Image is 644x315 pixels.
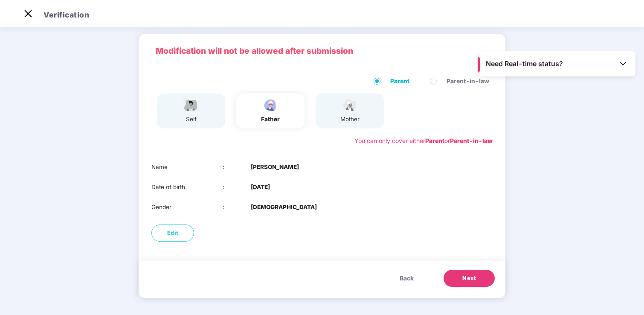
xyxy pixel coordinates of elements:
[180,115,202,124] div: self
[462,274,476,283] span: Next
[486,59,563,68] span: Need Real-time status?
[167,229,179,237] span: Edit
[354,136,493,146] div: You can only cover either or
[151,225,194,242] button: Edit
[251,203,317,212] b: [DEMOGRAPHIC_DATA]
[180,98,202,113] img: svg+xml;base64,PHN2ZyBpZD0iRW1wbG95ZWVfbWFsZSIgeG1sbnM9Imh0dHA6Ly93d3cudzMub3JnLzIwMDAvc3ZnIiB3aW...
[387,76,413,86] span: Parent
[260,98,281,113] img: svg+xml;base64,PHN2ZyBpZD0iRmF0aGVyX2ljb24iIHhtbG5zPSJodHRwOi8vd3d3LnczLm9yZy8yMDAwL3N2ZyIgeG1sbn...
[443,76,493,86] span: Parent-in-law
[151,183,223,192] div: Date of birth
[223,163,251,172] div: :
[400,274,414,283] span: Back
[223,203,251,212] div: :
[425,137,444,144] b: Parent
[223,183,251,192] div: :
[619,59,627,68] img: Toggle Icon
[151,163,223,172] div: Name
[251,183,270,192] b: [DATE]
[151,203,223,212] div: Gender
[339,98,360,113] img: svg+xml;base64,PHN2ZyB4bWxucz0iaHR0cDovL3d3dy53My5vcmcvMjAwMC9zdmciIHdpZHRoPSI1NCIgaGVpZ2h0PSIzOC...
[260,115,281,124] div: father
[450,137,493,144] b: Parent-in-law
[444,270,495,287] button: Next
[251,163,299,172] b: [PERSON_NAME]
[156,44,488,57] p: Modification will not be allowed after submission
[391,270,422,287] button: Back
[339,115,360,124] div: mother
